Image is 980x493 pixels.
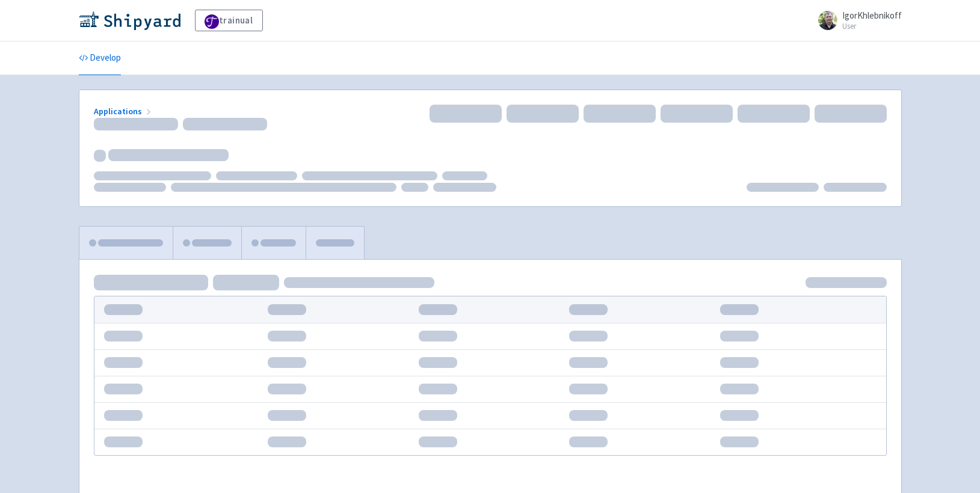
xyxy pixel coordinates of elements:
[94,106,153,117] a: Applications
[195,10,263,31] a: trainual
[79,11,180,30] img: Shipyard logo
[842,10,902,21] span: IgorKhlebnikoff
[811,11,902,30] a: IgorKhlebnikoff User
[842,22,902,30] small: User
[79,41,121,75] a: Develop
